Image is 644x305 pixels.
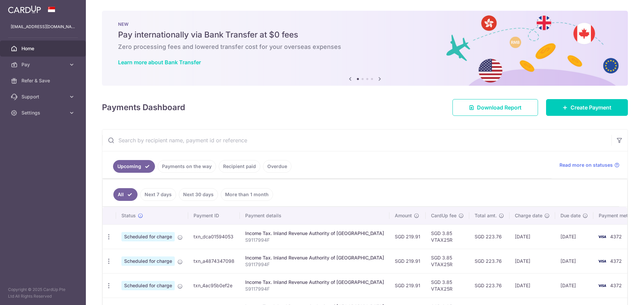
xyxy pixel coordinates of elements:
td: SGD 223.76 [469,249,509,273]
td: txn_dca01594053 [188,224,240,249]
td: SGD 3.85 VTAX25R [426,273,469,298]
th: Payment details [240,207,389,224]
td: SGD 219.91 [389,224,426,249]
span: Settings [21,109,66,116]
h6: Zero processing fees and lowered transfer cost for your overseas expenses [118,43,612,51]
td: SGD 223.76 [469,273,509,298]
td: SGD 219.91 [389,273,426,298]
td: [DATE] [555,224,593,249]
span: Create Payment [571,103,611,111]
td: [DATE] [555,273,593,298]
span: Home [21,45,66,52]
input: Search by recipient name, payment id or reference [102,130,611,151]
h4: Payments Dashboard [102,101,185,113]
span: 4372 [610,258,622,264]
span: Read more on statuses [559,162,613,168]
td: [DATE] [509,224,555,249]
td: SGD 3.85 VTAX25R [426,249,469,273]
td: SGD 219.91 [389,249,426,273]
a: More than 1 month [221,188,273,201]
td: [DATE] [555,249,593,273]
span: Charge date [515,212,542,219]
a: Recipient paid [219,160,260,173]
div: Income Tax. Inland Revenue Authority of [GEOGRAPHIC_DATA] [245,254,384,261]
div: Income Tax. Inland Revenue Authority of [GEOGRAPHIC_DATA] [245,230,384,237]
img: Bank transfer banner [102,11,628,86]
img: Bank Card [595,257,609,265]
span: Support [21,93,66,100]
p: NEW [118,21,612,27]
a: Learn more about Bank Transfer [118,59,201,66]
a: Create Payment [546,99,628,116]
td: [DATE] [509,249,555,273]
td: SGD 223.76 [469,224,509,249]
p: [EMAIL_ADDRESS][DOMAIN_NAME] [11,23,75,30]
span: Download Report [477,103,522,111]
a: Download Report [452,99,538,116]
span: CardUp fee [431,212,457,219]
a: Overdue [263,160,291,173]
a: Next 7 days [140,188,176,201]
span: Refer & Save [21,77,66,84]
a: Read more on statuses [559,162,620,168]
td: txn_a4874347098 [188,249,240,273]
p: S9117994F [245,261,384,268]
span: Due date [560,212,581,219]
a: All [113,188,138,201]
img: Bank Card [595,233,609,241]
img: CardUp [8,5,41,13]
td: [DATE] [509,273,555,298]
th: Payment ID [188,207,240,224]
span: Pay [21,61,66,68]
span: 4372 [610,234,622,239]
td: txn_4ac95b0ef2e [188,273,240,298]
a: Upcoming [113,160,155,173]
p: S9117994F [245,237,384,243]
span: Status [121,212,136,219]
span: Amount [395,212,412,219]
a: Next 30 days [179,188,218,201]
span: 4372 [610,283,622,288]
td: SGD 3.85 VTAX25R [426,224,469,249]
a: Payments on the way [158,160,216,173]
h5: Pay internationally via Bank Transfer at $0 fees [118,29,612,40]
span: Scheduled for charge [121,256,175,266]
p: S9117994F [245,286,384,292]
img: Bank Card [595,282,609,290]
span: Scheduled for charge [121,232,175,241]
div: Income Tax. Inland Revenue Authority of [GEOGRAPHIC_DATA] [245,279,384,286]
span: Scheduled for charge [121,281,175,290]
span: Total amt. [475,212,497,219]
